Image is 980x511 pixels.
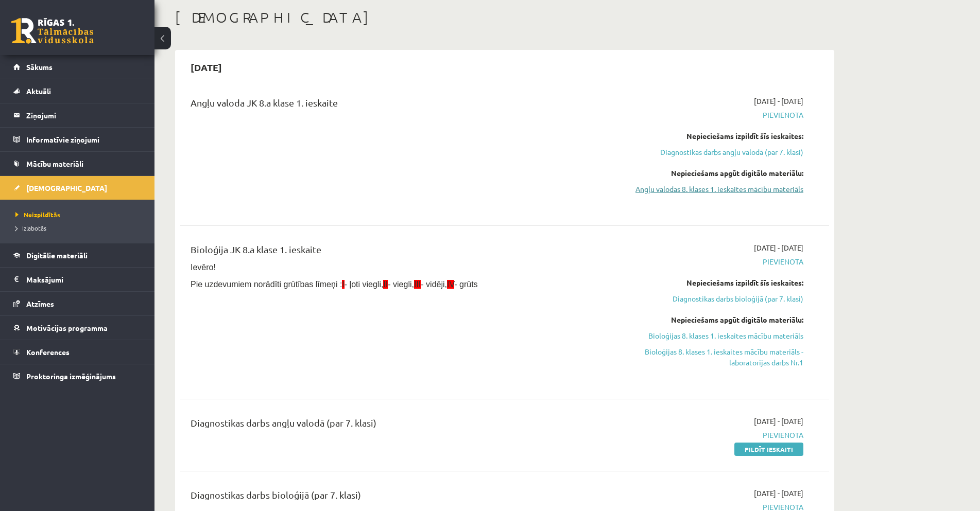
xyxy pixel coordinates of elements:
[26,372,116,381] span: Proktoringa izmēģinājums
[26,128,142,151] legend: Informatīvie ziņojumi
[609,110,803,120] span: Pievienota
[754,96,803,107] span: [DATE] - [DATE]
[13,128,142,151] a: Informatīvie ziņojumi
[13,316,142,340] a: Motivācijas programma
[13,364,142,388] a: Proktoringa izmēģinājums
[26,251,88,260] span: Digitālie materiāli
[414,280,421,289] span: III
[26,347,70,357] span: Konferences
[13,79,142,103] a: Aktuāli
[342,280,344,289] span: I
[609,131,803,142] div: Nepieciešams izpildīt šīs ieskaites:
[26,323,108,332] span: Motivācijas programma
[609,346,803,368] a: Bioloģijas 8. klases 1. ieskaites mācību materiāls - laboratorijas darbs Nr.1
[26,183,107,192] span: [DEMOGRAPHIC_DATA]
[11,18,94,44] a: Rīgas 1. Tālmācības vidusskola
[175,9,834,26] h1: [DEMOGRAPHIC_DATA]
[191,263,216,272] span: Ievēro!
[383,280,388,289] span: II
[609,277,803,288] div: Nepieciešams izpildīt šīs ieskaites:
[26,159,83,168] span: Mācību materiāli
[13,268,142,291] a: Maksājumi
[609,330,803,341] a: Bioloģijas 8. klases 1. ieskaites mācību materiāls
[609,293,803,304] a: Diagnostikas darbs bioloģijā (par 7. klasi)
[15,210,60,219] span: Neizpildītās
[734,443,803,456] a: Pildīt ieskaiti
[191,96,594,115] div: Angļu valoda JK 8.a klase 1. ieskaite
[26,86,51,96] span: Aktuāli
[180,55,232,79] h2: [DATE]
[13,152,142,175] a: Mācību materiāli
[13,103,142,127] a: Ziņojumi
[26,299,54,308] span: Atzīmes
[609,430,803,440] span: Pievienota
[13,340,142,364] a: Konferences
[609,184,803,195] a: Angļu valodas 8. klases 1. ieskaites mācību materiāls
[15,210,144,219] a: Neizpildītās
[191,488,594,507] div: Diagnostikas darbs bioloģijā (par 7. klasi)
[15,223,144,233] a: Izlabotās
[447,280,454,289] span: IV
[754,242,803,253] span: [DATE] - [DATE]
[609,147,803,157] a: Diagnostikas darbs angļu valodā (par 7. klasi)
[13,243,142,267] a: Digitālie materiāli
[191,416,594,435] div: Diagnostikas darbs angļu valodā (par 7. klasi)
[13,176,142,200] a: [DEMOGRAPHIC_DATA]
[754,488,803,499] span: [DATE] - [DATE]
[609,314,803,325] div: Nepieciešams apgūt digitālo materiālu:
[26,103,142,127] legend: Ziņojumi
[13,55,142,79] a: Sākums
[609,256,803,267] span: Pievienota
[15,224,46,232] span: Izlabotās
[609,168,803,179] div: Nepieciešams apgūt digitālo materiālu:
[754,416,803,427] span: [DATE] - [DATE]
[191,242,594,261] div: Bioloģija JK 8.a klase 1. ieskaite
[26,268,142,291] legend: Maksājumi
[26,62,53,72] span: Sākums
[191,280,478,289] span: Pie uzdevumiem norādīti grūtības līmeņi : - ļoti viegli, - viegli, - vidēji, - grūts
[13,292,142,315] a: Atzīmes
